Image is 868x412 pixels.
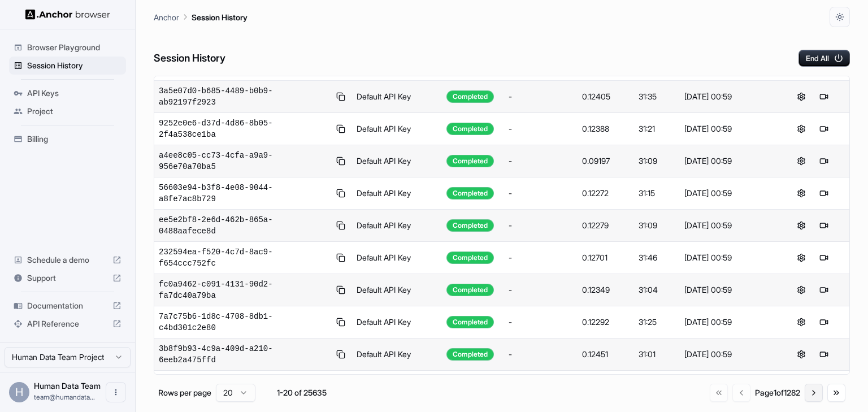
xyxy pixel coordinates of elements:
[9,84,126,102] div: API Keys
[159,246,329,269] span: 232594ea-f520-4c7d-8ac9-f654ccc752fc
[684,155,771,167] div: [DATE] 00:59
[106,382,126,402] button: Open menu
[582,91,630,102] div: 0.12405
[9,251,126,269] div: Schedule a demo
[639,349,675,360] div: 31:01
[639,188,675,199] div: 31:15
[446,123,494,135] div: Completed
[639,252,675,263] div: 31:46
[446,219,494,232] div: Completed
[509,188,573,199] div: -
[639,155,675,167] div: 31:09
[582,316,630,328] div: 0.12292
[25,9,110,20] img: Anchor Logo
[159,279,329,301] span: fc0a9462-c091-4131-90d2-fa7dc40a79ba
[639,123,675,135] div: 31:21
[352,371,442,403] td: Default API Key
[159,150,329,172] span: a4ee8c05-cc73-4cfa-a9a9-956e70a70ba5
[639,220,675,231] div: 31:09
[352,113,442,145] td: Default API Key
[352,210,442,242] td: Default API Key
[192,11,248,23] p: Session History
[582,188,630,199] div: 0.12272
[154,50,225,67] h6: Session History
[446,348,494,361] div: Completed
[684,91,771,102] div: [DATE] 00:59
[159,311,329,333] span: 7a7c75b6-1d8c-4708-8db1-c4bd301c2e80
[684,252,771,263] div: [DATE] 00:59
[27,88,121,99] span: API Keys
[684,316,771,328] div: [DATE] 00:59
[509,316,573,328] div: -
[509,220,573,231] div: -
[352,242,442,274] td: Default API Key
[446,155,494,167] div: Completed
[509,252,573,263] div: -
[582,252,630,263] div: 0.12701
[446,251,494,264] div: Completed
[9,269,126,287] div: Support
[582,220,630,231] div: 0.12279
[27,60,121,71] span: Session History
[9,382,29,402] div: H
[446,316,494,328] div: Completed
[798,50,850,67] button: End All
[27,318,108,329] span: API Reference
[27,106,121,117] span: Project
[159,214,329,237] span: ee5e2bf8-2e6d-462b-865a-0488aafece8d
[639,284,675,296] div: 31:04
[684,123,771,135] div: [DATE] 00:59
[154,11,179,23] p: Anchor
[582,123,630,135] div: 0.12388
[274,387,330,398] div: 1-20 of 25635
[159,182,329,205] span: 56603e94-b3f8-4e08-9044-a8fe7ac8b729
[154,11,248,23] nav: breadcrumb
[352,81,442,113] td: Default API Key
[582,155,630,167] div: 0.09197
[9,38,126,57] div: Browser Playground
[9,130,126,148] div: Billing
[582,284,630,296] div: 0.12349
[639,316,675,328] div: 31:25
[27,272,108,284] span: Support
[446,90,494,103] div: Completed
[34,381,101,391] span: Human Data Team
[509,91,573,102] div: -
[159,85,329,108] span: 3a5e07d0-b685-4489-b0b9-ab92197f2923
[158,387,211,398] p: Rows per page
[27,254,108,266] span: Schedule a demo
[27,42,121,53] span: Browser Playground
[639,91,675,102] div: 31:35
[352,306,442,339] td: Default API Key
[159,118,329,140] span: 9252e0e6-d37d-4d86-8b05-2f4a538ce1ba
[755,387,800,398] div: Page 1 of 1282
[9,315,126,333] div: API Reference
[27,133,121,145] span: Billing
[27,300,108,311] span: Documentation
[684,284,771,296] div: [DATE] 00:59
[582,349,630,360] div: 0.12451
[509,123,573,135] div: -
[9,57,126,75] div: Session History
[509,349,573,360] div: -
[352,177,442,210] td: Default API Key
[684,349,771,360] div: [DATE] 00:59
[352,339,442,371] td: Default API Key
[509,284,573,296] div: -
[684,220,771,231] div: [DATE] 00:59
[684,188,771,199] div: [DATE] 00:59
[352,145,442,177] td: Default API Key
[34,393,95,401] span: team@humandata.dev
[352,274,442,306] td: Default API Key
[509,155,573,167] div: -
[446,187,494,200] div: Completed
[9,297,126,315] div: Documentation
[9,102,126,120] div: Project
[159,343,329,366] span: 3b8f9b93-4c9a-409d-a210-6eeb2a475ffd
[446,284,494,296] div: Completed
